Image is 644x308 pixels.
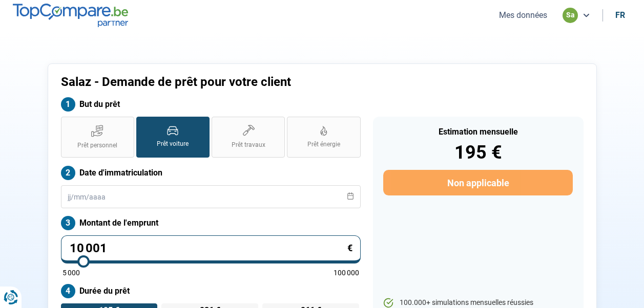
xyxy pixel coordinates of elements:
label: Durée du prêt [61,284,361,298]
div: fr [615,10,625,20]
h1: Salaz - Demande de prêt pour votre client [61,75,450,90]
div: 195 € [383,143,572,162]
label: But du prêt [61,97,361,112]
span: 5 000 [63,269,80,276]
span: Prêt travaux [232,141,265,149]
span: Prêt énergie [307,140,340,149]
span: 100 000 [334,269,359,276]
button: Non applicable [383,170,572,195]
label: Montant de l'emprunt [61,216,361,230]
label: Date d'immatriculation [61,166,361,180]
div: Estimation mensuelle [383,128,572,136]
input: jj/mm/aaaa [61,185,361,208]
span: Prêt voiture [157,140,189,148]
li: 100.000+ simulations mensuelles réussies [383,298,572,308]
span: Prêt personnel [77,141,117,150]
button: Mes données [496,10,550,20]
img: TopCompare.be [13,4,128,27]
span: € [347,244,352,253]
div: sa [563,8,578,23]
